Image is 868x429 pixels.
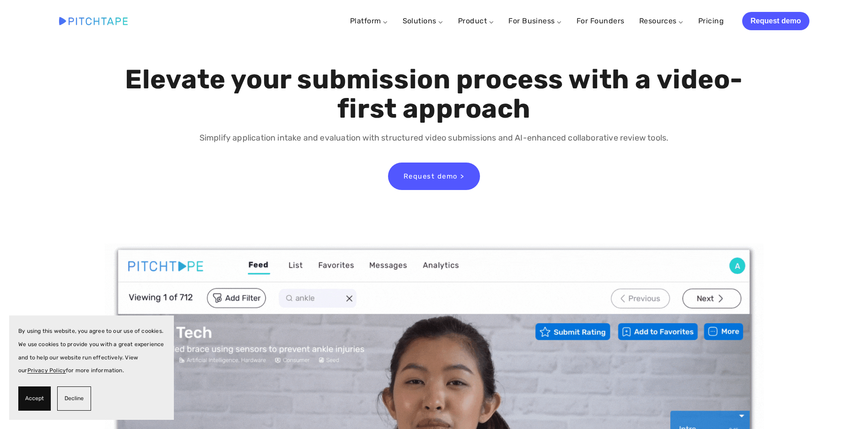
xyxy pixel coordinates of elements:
a: For Business ⌵ [508,16,562,25]
p: Simplify application intake and evaluation with structured video submissions and AI-enhanced coll... [123,131,745,145]
a: Privacy Policy [27,367,66,374]
p: By using this website, you agree to our use of cookies. We use cookies to provide you with a grea... [18,325,165,377]
a: Platform ⌵ [350,16,388,25]
a: Pricing [698,13,724,29]
span: Decline [65,392,84,405]
img: Pitchtape | Video Submission Management Software [59,17,128,25]
a: Request demo [742,12,809,30]
a: For Founders [577,13,625,29]
section: Cookie banner [9,315,174,420]
iframe: Chat Widget [822,385,868,429]
h1: Elevate your submission process with a video-first approach [123,65,745,124]
a: Product ⌵ [458,16,494,25]
span: Accept [25,392,44,405]
a: Request demo > [388,163,480,190]
button: Decline [57,386,91,411]
a: Resources ⌵ [639,16,684,25]
button: Accept [18,386,51,411]
a: Solutions ⌵ [403,16,443,25]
